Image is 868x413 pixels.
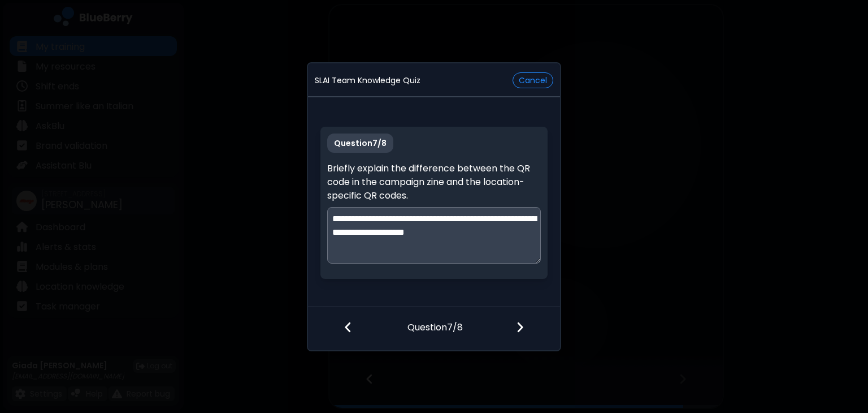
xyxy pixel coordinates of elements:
[407,307,463,334] p: Question 7 / 8
[344,321,352,333] img: file icon
[315,75,420,85] p: SLAI Team Knowledge Quiz
[327,162,540,203] p: Briefly explain the difference between the QR code in the campaign zine and the location-specific...
[327,134,393,153] p: Question 7 / 8
[513,72,553,88] button: Cancel
[516,321,524,333] img: file icon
